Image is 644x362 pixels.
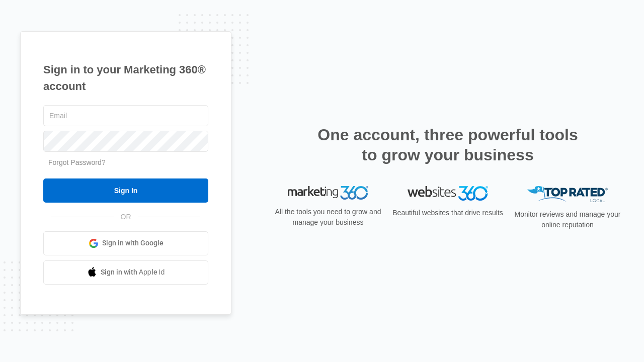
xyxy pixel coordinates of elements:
[288,186,368,200] img: Marketing 360
[48,158,106,166] a: Forgot Password?
[391,208,504,218] p: Beautiful websites that drive results
[408,186,488,201] img: Websites 360
[314,125,581,165] h2: One account, three powerful tools to grow your business
[114,212,138,222] span: OR
[527,186,608,203] img: Top Rated Local
[511,209,624,230] p: Monitor reviews and manage your online reputation
[43,260,208,285] a: Sign in with Apple Id
[43,178,208,203] input: Sign In
[43,61,208,95] h1: Sign in to your Marketing 360® account
[272,207,384,228] p: All the tools you need to grow and manage your business
[43,105,208,126] input: Email
[101,267,165,278] span: Sign in with Apple Id
[43,231,208,255] a: Sign in with Google
[102,238,164,248] span: Sign in with Google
